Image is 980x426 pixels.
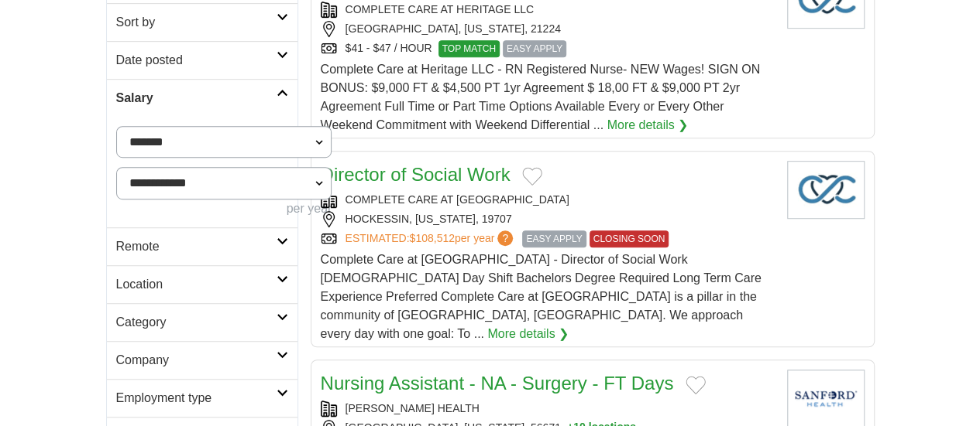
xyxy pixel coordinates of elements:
[116,389,277,407] h2: Employment type
[116,199,332,218] div: per year
[321,164,511,185] a: Director of Social Work
[438,40,500,57] span: TOP MATCH
[116,237,277,256] h2: Remote
[321,253,762,340] span: Complete Care at [GEOGRAPHIC_DATA] - Director of Social Work [DEMOGRAPHIC_DATA] Day Shift Bachelo...
[497,230,513,246] span: ?
[522,230,586,247] span: EASY APPLY
[107,379,297,417] a: Employment type
[107,341,297,379] a: Company
[321,2,775,18] div: COMPLETE CARE AT HERITAGE LLC
[107,3,297,41] a: Sort by
[346,230,517,247] a: ESTIMATED:$108,512per year?
[321,21,775,37] div: [GEOGRAPHIC_DATA], [US_STATE], 21224
[116,13,277,32] h2: Sort by
[409,232,454,244] span: $108,512
[321,40,775,57] div: $41 - $47 / HOUR
[787,161,865,219] img: Company logo
[686,376,706,394] button: Add to favorite jobs
[107,303,297,341] a: Category
[116,313,277,332] h2: Category
[116,275,277,294] h2: Location
[346,402,480,414] a: [PERSON_NAME] HEALTH
[607,116,688,135] a: More details ❯
[522,167,542,186] button: Add to favorite jobs
[107,227,297,265] a: Remote
[107,41,297,79] a: Date posted
[116,351,277,370] h2: Company
[321,211,775,227] div: HOCKESSIN, [US_STATE], 19707
[107,265,297,303] a: Location
[487,325,569,343] a: More details ❯
[107,79,297,117] a: Salary
[503,40,566,57] span: EASY APPLY
[321,192,775,208] div: COMPLETE CARE AT [GEOGRAPHIC_DATA]
[116,89,277,107] h2: Salary
[116,51,277,70] h2: Date posted
[321,373,674,394] a: Nursing Assistant - NA - Surgery - FT Days
[321,63,761,131] span: Complete Care at Heritage LLC - RN Registered Nurse- NEW Wages! SIGN ON BONUS: $9,000 FT & $4,500...
[590,230,669,247] span: CLOSING SOON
